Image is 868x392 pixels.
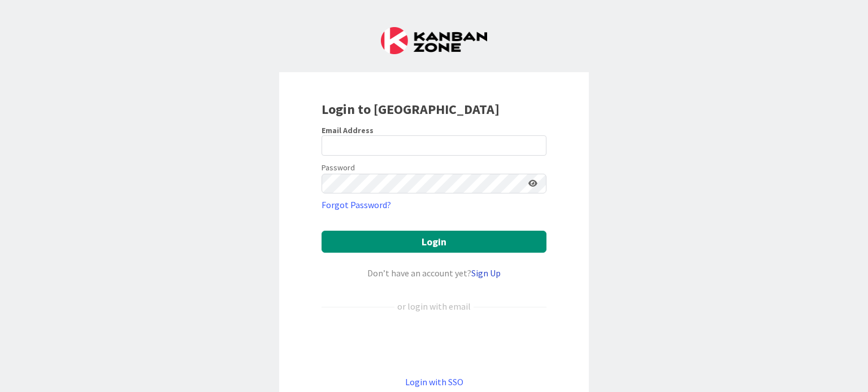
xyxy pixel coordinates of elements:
b: Login to [GEOGRAPHIC_DATA] [322,100,500,118]
a: Sign Up [471,267,501,279]
img: Kanban Zone [381,27,487,54]
label: Email Address [322,125,374,135]
button: Login [322,231,546,253]
label: Password [322,162,355,174]
div: Don’t have an account yet? [322,266,546,280]
iframe: Sign in with Google Button [316,332,552,356]
a: Login with SSO [405,376,463,387]
div: or login with email [394,299,474,313]
a: Forgot Password? [322,198,391,212]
